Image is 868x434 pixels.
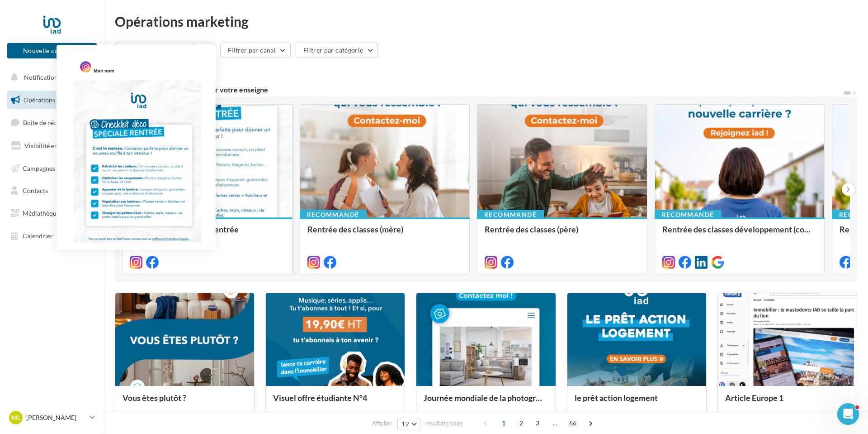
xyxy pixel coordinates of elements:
[85,74,91,82] div: 6
[514,416,528,430] span: 2
[23,209,60,217] span: Médiathèque
[372,419,392,428] span: Afficher
[132,67,171,75] div: opérations
[575,393,699,411] div: le prêt action logement
[123,393,247,411] div: Vous êtes plutôt ?
[296,43,378,58] button: Filtrer par catégorie
[424,393,548,411] div: Journée mondiale de la photographie
[655,210,722,220] div: Recommandé
[7,43,97,58] button: Nouvelle campagne
[496,416,511,430] span: 1
[300,210,367,220] div: Recommandé
[122,210,189,220] div: Recommandé
[837,403,859,425] iframe: Intercom live chat
[23,187,48,194] span: Contacts
[485,225,640,243] div: Rentrée des classes (père)
[115,65,171,75] div: 788
[24,142,73,149] span: Visibilité en ligne
[5,113,99,132] a: Boîte de réception25
[23,119,75,126] span: Boîte de réception
[401,420,409,428] span: 12
[83,120,93,127] div: 25
[23,164,55,172] span: Campagnes
[5,204,99,223] a: Médiathèque
[24,73,61,81] span: Notifications
[425,419,463,428] span: résultats/page
[477,210,544,220] div: Recommandé
[115,14,857,28] div: Opérations marketing
[26,413,86,422] p: [PERSON_NAME]
[548,416,562,430] span: ...
[725,393,849,411] div: Article Europe 1
[5,91,99,110] a: Opérations
[273,393,397,411] div: Visuel offre étudiante N°4
[5,159,99,178] a: Campagnes
[566,416,580,430] span: 66
[11,413,20,422] span: ML
[397,418,420,430] button: 12
[662,225,817,243] div: Rentrée des classes développement (conseillère)
[23,232,53,240] span: Calendrier
[5,68,95,87] button: Notifications 6
[5,136,99,155] a: Visibilité en ligne
[307,225,462,243] div: Rentrée des classes (mère)
[220,43,291,58] button: Filtrer par canal
[115,86,843,93] div: 6 opérations recommandées par votre enseigne
[24,96,55,104] span: Opérations
[5,227,99,246] a: Calendrier
[5,181,99,200] a: Contacts
[7,409,97,426] a: ML [PERSON_NAME]
[530,416,545,430] span: 3
[130,225,285,243] div: Checklist déco spécial rentrée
